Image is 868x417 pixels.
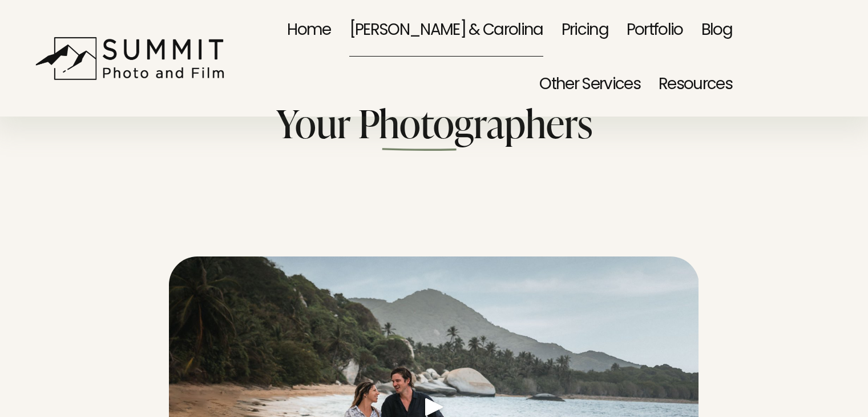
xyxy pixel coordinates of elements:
span: Your Photographers [276,97,592,149]
a: Blog [701,5,732,58]
a: Portfolio [627,5,683,58]
a: Pricing [562,5,608,58]
a: folder dropdown [539,58,640,112]
a: [PERSON_NAME] & Carolina [349,5,543,58]
a: Home [287,5,330,58]
span: Resources [659,60,732,111]
span: Other Services [539,60,640,111]
img: Summit Photo and Film [35,37,232,81]
a: folder dropdown [659,58,732,112]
